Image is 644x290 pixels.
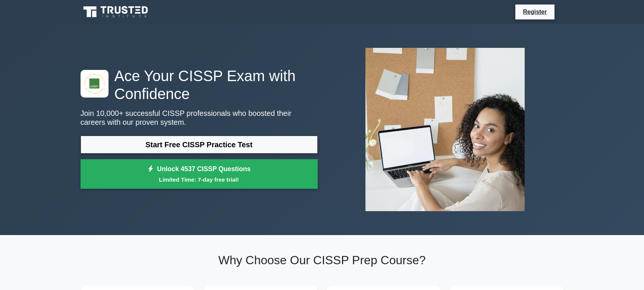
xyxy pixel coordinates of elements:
small: Limited Time: 7-day free trial! [90,175,308,184]
p: Join 10,000+ successful CISSP professionals who boosted their careers with our proven system. [81,109,318,127]
a: Unlock 4537 CISSP QuestionsLimited Time: 7-day free trial! [81,159,318,189]
h2: Why Choose Our CISSP Prep Course? [81,253,564,267]
h1: Ace Your CISSP Exam with Confidence [81,67,318,103]
a: Register [518,7,551,16]
a: Start Free CISSP Practice Test [81,136,318,154]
